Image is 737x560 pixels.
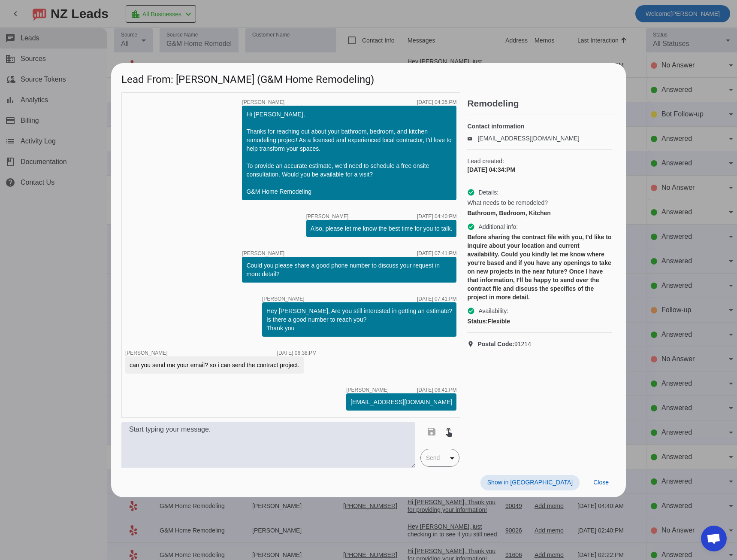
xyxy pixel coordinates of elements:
[417,214,456,219] div: [DATE] 04:40:PM
[480,475,580,490] button: Show in [GEOGRAPHIC_DATA]
[467,341,477,347] mat-icon: location_on
[467,209,612,217] div: Bathroom, Bedroom, Kitchen
[467,233,612,301] div: Before sharing the contract file with you, I’d like to inquire about your location and current av...
[266,307,452,332] div: Hey [PERSON_NAME], Are you still interested in getting an estimate? Is there a good number to rea...
[477,340,531,348] span: 91214
[417,296,456,301] div: [DATE] 07:41:PM
[125,350,168,356] span: [PERSON_NAME]
[467,189,475,196] mat-icon: check_circle
[467,136,477,140] mat-icon: email
[477,135,579,142] a: [EMAIL_ADDRESS][DOMAIN_NAME]
[277,350,317,356] div: [DATE] 06:38:PM
[242,100,284,105] span: [PERSON_NAME]
[306,214,349,219] span: [PERSON_NAME]
[477,341,514,347] strong: Postal Code:
[487,479,573,486] span: Show in [GEOGRAPHIC_DATA]
[478,188,498,197] span: Details:
[262,296,305,301] span: [PERSON_NAME]
[417,251,456,256] div: [DATE] 07:41:PM
[246,261,452,278] div: Could you please share a good phone number to discuss your request in more detail?​
[467,165,612,174] div: [DATE] 04:34:PM
[350,398,452,406] div: [EMAIL_ADDRESS][DOMAIN_NAME]
[701,526,727,551] div: Open chat
[467,122,612,131] h4: Contact information
[111,63,626,92] h1: Lead From: [PERSON_NAME] (G&M Home Remodeling)
[467,99,616,108] h2: Remodeling
[417,387,456,393] div: [DATE] 06:41:PM
[586,475,616,490] button: Close
[311,224,453,233] div: Also, please let me know the best time for you to talk.​
[478,222,518,231] span: Additional info:
[467,198,548,207] span: What needs to be remodeled?
[467,318,487,325] strong: Status:
[467,307,475,315] mat-icon: check_circle
[417,100,456,105] div: [DATE] 04:35:PM
[467,317,612,326] div: Flexible
[346,387,389,393] span: [PERSON_NAME]
[130,361,299,369] div: can you send me your email? so i can send the contract project.
[447,453,457,463] mat-icon: arrow_drop_down
[467,157,612,165] span: Lead created:
[478,307,508,315] span: Availability:
[242,251,284,256] span: [PERSON_NAME]
[593,479,609,486] span: Close
[444,426,454,437] mat-icon: touch_app
[246,110,452,196] div: Hi [PERSON_NAME], Thanks for reaching out about your bathroom, bedroom, and kitchen remodeling pr...
[467,223,475,231] mat-icon: check_circle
